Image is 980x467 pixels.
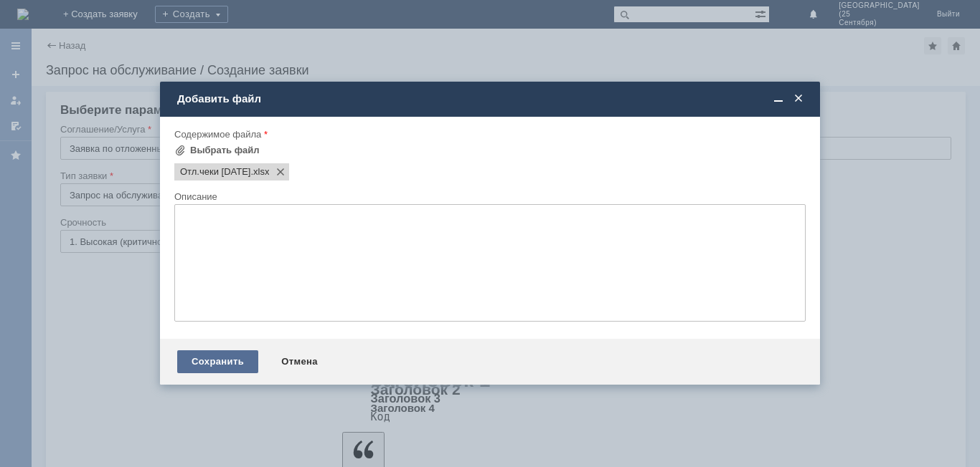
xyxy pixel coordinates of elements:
[6,6,209,29] div: Добрый вечер! Прошу удалить отложенные чеки во вложении.
[174,130,803,139] div: Содержимое файла
[174,192,803,201] div: Описание
[177,92,806,105] div: Добавить файл
[180,166,250,178] span: Отл.чеки 31.08.25.xlsx
[190,145,260,156] div: Выбрать файл
[250,166,269,178] span: Отл.чеки 31.08.25.xlsx
[771,92,786,105] span: Свернуть (Ctrl + M)
[791,92,806,105] span: Закрыть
